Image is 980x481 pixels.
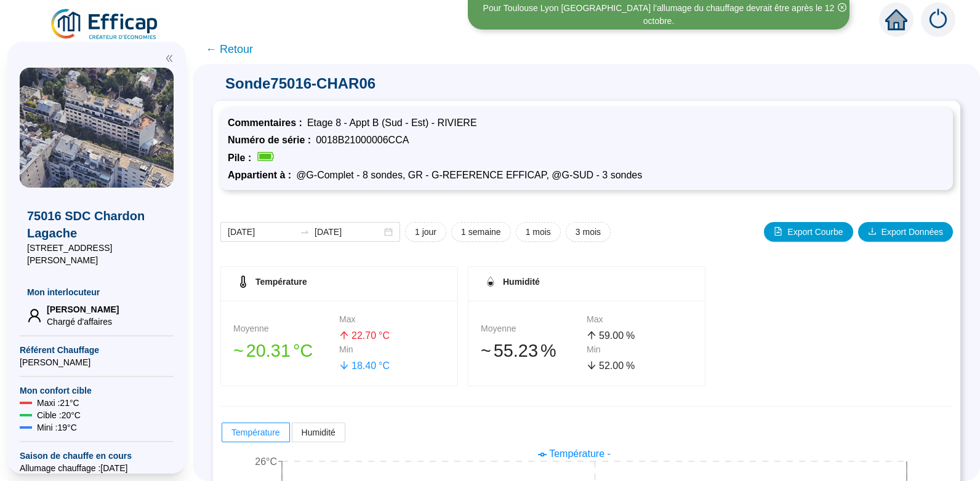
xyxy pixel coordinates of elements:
span: °C [293,338,313,364]
span: file-image [774,227,782,236]
span: Mini : 19 °C [37,421,77,434]
span: home [885,9,907,31]
span: 0018B21000006CCA [316,135,409,145]
div: Pour Toulouse Lyon [GEOGRAPHIC_DATA] l'allumage du chauffage devrait être après le 12 octobre. [470,2,848,28]
span: Etage 8 - Appt B (Sud - Est) - RIVIERE [307,117,477,128]
span: 52 [599,360,610,371]
span: Cible : 20 °C [37,409,81,421]
span: Maxi : 21 °C [37,397,79,409]
span: Pile : [228,153,256,163]
span: 1 mois [526,226,551,239]
div: Max [339,313,445,326]
span: Référent Chauffage [20,344,174,356]
span: Numéro de série : [228,135,316,145]
span: arrow-up [587,330,596,340]
span: download [868,227,877,236]
span: 22 [351,330,363,341]
span: arrow-down [339,360,349,370]
span: 󠁾~ [233,338,244,364]
tspan: 26°C [255,456,277,467]
span: .00 [610,360,624,371]
span: Export Courbe [787,226,843,239]
span: 20 [246,341,266,360]
span: .40 [363,360,376,371]
button: 1 mois [516,222,561,242]
span: Température [231,427,280,437]
span: Température - [549,448,611,459]
div: Moyenne [481,322,587,335]
div: Moyenne [233,322,339,335]
span: ← Retour [206,41,253,58]
button: 1 semaine [451,222,511,242]
img: efficap energie logo [49,7,161,42]
button: Export Données [858,222,953,242]
span: double-left [165,54,174,63]
span: close-circle [838,3,846,12]
span: 18 [351,360,363,371]
span: Allumage chauffage : [DATE] [20,462,174,474]
span: .31 [266,341,291,360]
span: °C [379,359,390,373]
span: @G-Complet - 8 sondes, GR - G-REFERENCE EFFICAP, @G-SUD - 3 sondes [296,170,642,180]
span: 75016 SDC Chardon Lagache [27,207,166,242]
span: [PERSON_NAME] [47,303,119,316]
span: [STREET_ADDRESS][PERSON_NAME] [27,242,166,266]
span: Commentaires : [228,117,307,128]
span: 55 [494,341,513,360]
span: % [626,328,635,343]
button: 3 mois [566,222,611,242]
span: °C [379,328,390,343]
span: user [27,308,42,323]
span: Humidité [503,277,540,287]
span: .70 [363,330,376,341]
span: Chargé d'affaires [47,316,119,328]
span: Sonde 75016-CHAR06 [213,74,960,93]
span: % [626,359,635,373]
span: swap-right [300,227,310,237]
div: Min [587,343,693,356]
span: 1 semaine [461,226,501,239]
span: arrow-up [339,330,349,340]
button: Export Courbe [764,222,853,242]
button: 1 jour [405,222,446,242]
span: .00 [610,330,624,341]
span: Mon confort cible [20,384,174,397]
input: Date de fin [315,226,382,239]
div: Min [339,343,445,356]
span: Mon interlocuteur [27,286,166,298]
span: Appartient à : [228,170,296,180]
span: 59 [599,330,610,341]
span: Température [255,277,307,287]
span: to [300,227,310,237]
span: 󠁾~ [481,338,491,364]
span: [PERSON_NAME] [20,356,174,368]
span: Saison de chauffe en cours [20,450,174,462]
div: Max [587,313,693,326]
span: 1 jour [415,226,436,239]
span: arrow-down [587,360,596,370]
span: 3 mois [576,226,601,239]
span: Humidité [302,427,335,437]
span: % [540,338,556,364]
span: Export Données [882,226,943,239]
input: Date de début [228,226,295,239]
span: .23 [513,341,538,360]
img: alerts [921,2,955,37]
